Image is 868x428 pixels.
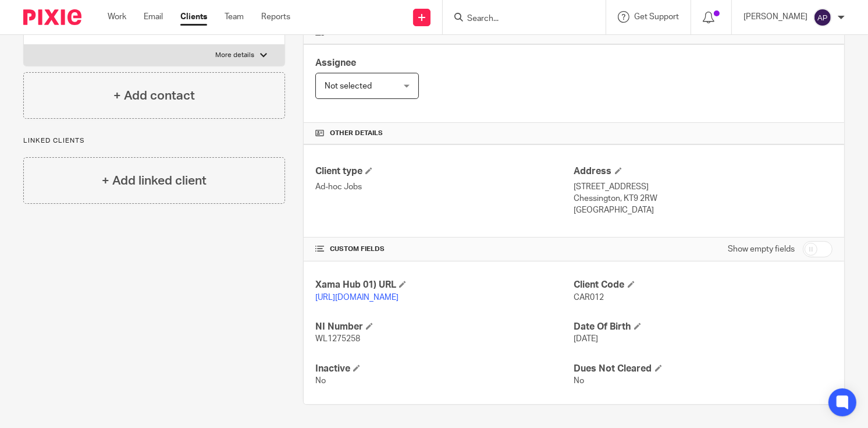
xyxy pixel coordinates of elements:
h4: Dues Not Cleared [574,363,833,375]
h4: Address [574,165,833,178]
span: WL1275258 [315,335,360,343]
h4: CUSTOM FIELDS [315,245,574,254]
h4: + Add contact [113,87,195,105]
p: Chessington, KT9 2RW [574,193,833,204]
span: [DATE] [574,335,599,343]
a: Work [108,11,126,23]
span: Assignee [315,58,356,68]
span: CAR012 [574,293,604,302]
a: [URL][DOMAIN_NAME] [315,293,399,302]
a: Clients [180,11,207,23]
span: No [315,377,326,385]
h4: NI Number [315,321,574,333]
img: Pixie [23,9,81,25]
a: Reports [261,11,290,23]
a: Email [144,11,163,23]
span: Other details [330,129,383,138]
p: [STREET_ADDRESS] [574,181,833,193]
span: Get Support [634,13,679,21]
span: Not selected [325,82,372,90]
h4: Client Code [574,279,833,291]
p: [PERSON_NAME] [744,11,807,23]
h4: Date Of Birth [574,321,833,333]
h4: + Add linked client [102,172,207,190]
input: Search [466,14,571,24]
p: Linked clients [23,136,285,146]
p: Ad-hoc Jobs [315,181,574,193]
img: svg%3E [813,8,832,27]
span: No [574,377,585,385]
p: More details [215,51,254,60]
label: Show empty fields [728,243,795,255]
h4: Client type [315,165,574,178]
h4: Inactive [315,363,574,375]
p: [GEOGRAPHIC_DATA] [574,204,833,216]
h4: Xama Hub 01) URL [315,279,574,291]
a: Team [225,11,244,23]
